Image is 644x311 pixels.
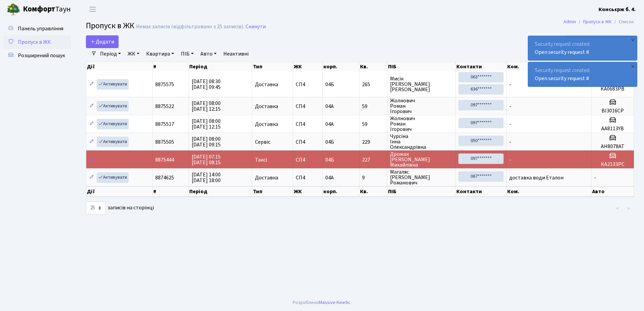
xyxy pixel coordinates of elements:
[509,174,563,181] span: доставка води Еталон
[387,186,456,197] th: ПІБ
[246,24,266,30] a: Скинути
[252,186,293,197] th: Тип
[97,101,129,111] a: Активувати
[155,174,174,181] span: 8874625
[155,103,174,110] span: 8875522
[323,186,359,197] th: корп.
[362,104,384,109] span: 59
[535,75,589,82] a: Open security request #
[509,103,511,110] span: -
[591,186,634,197] th: Авто
[97,79,129,90] a: Активувати
[359,62,387,71] th: Кв.
[293,186,323,197] th: ЖК
[362,82,384,87] span: 265
[198,48,219,60] a: Авто
[255,104,278,109] span: Доставка
[456,62,507,71] th: Контакти
[192,100,221,113] span: [DATE] 08:00 [DATE] 12:15
[456,186,507,197] th: Контакти
[143,48,177,60] a: Квартира
[255,139,270,145] span: Сервіс
[86,62,153,71] th: Дії
[296,175,320,180] span: СП4
[325,174,334,181] span: 04А
[362,122,384,127] span: 59
[23,4,55,14] b: Комфорт
[192,171,221,184] span: [DATE] 14:00 [DATE] 18:00
[390,134,453,150] span: Чурсіна Інна Олександрівна
[630,37,636,43] div: ×
[594,86,631,92] h5: КА0683РВ
[255,82,278,87] span: Доставка
[3,49,71,62] a: Розширений пошук
[255,122,278,127] span: Доставка
[136,24,244,30] div: Немає записів (відфільтровано з 25 записів).
[325,138,334,146] span: 04Б
[18,52,65,59] span: Розширений пошук
[293,299,351,306] div: Розроблено .
[86,35,119,48] a: Додати
[7,3,20,16] img: logo.png
[153,62,189,71] th: #
[325,103,334,110] span: 04А
[189,186,252,197] th: Період
[594,108,631,114] h5: ВІ3016СР
[221,48,251,60] a: Неактивні
[189,62,252,71] th: Період
[84,4,101,15] button: Переключити навігацію
[509,138,511,146] span: -
[630,63,636,70] div: ×
[359,186,387,197] th: Кв.
[594,143,631,150] h5: АН8078АТ
[507,62,591,71] th: Ком.
[293,62,323,71] th: ЖК
[18,25,63,32] span: Панель управління
[594,126,631,132] h5: АА8113YВ
[97,172,129,183] a: Активувати
[296,157,320,163] span: СП4
[97,48,124,60] a: Період
[390,151,453,168] span: Дрожак [PERSON_NAME] Михайлівна
[362,157,384,163] span: 227
[255,175,278,180] span: Доставка
[362,139,384,145] span: 229
[390,169,453,185] span: Магаляс [PERSON_NAME] Романович
[23,4,71,15] span: Таун
[528,36,637,60] div: Security request created
[390,76,453,92] span: Мисік [PERSON_NAME] [PERSON_NAME]
[18,38,51,46] span: Пропуск в ЖК
[192,117,221,131] span: [DATE] 08:00 [DATE] 12:15
[155,81,174,88] span: 8875575
[86,20,134,32] span: Пропуск в ЖК
[155,156,174,164] span: 8875444
[325,81,334,88] span: 04Б
[296,82,320,87] span: СП4
[507,186,591,197] th: Ком.
[296,104,320,109] span: СП4
[3,35,71,49] a: Пропуск в ЖК
[594,161,631,168] h5: КА2133РС
[153,186,189,197] th: #
[178,48,196,60] a: ПІБ
[390,98,453,114] span: Жолнович Роман Ігорович
[97,119,129,129] a: Активувати
[86,202,154,214] label: записів на сторінці
[509,81,511,88] span: -
[192,135,221,148] span: [DATE] 08:00 [DATE] 09:15
[97,137,129,147] a: Активувати
[319,299,350,306] a: Massive Kinetic
[86,202,105,214] select: записів на сторінці
[325,156,334,164] span: 04Б
[252,62,293,71] th: Тип
[255,157,267,163] span: Таксі
[125,48,142,60] a: ЖК
[155,138,174,146] span: 8875505
[509,120,511,128] span: -
[90,38,114,45] span: Додати
[192,153,221,166] span: [DATE] 07:15 [DATE] 08:15
[296,139,320,145] span: СП4
[325,120,334,128] span: 04А
[594,174,596,181] span: -
[192,78,221,91] span: [DATE] 08:30 [DATE] 09:45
